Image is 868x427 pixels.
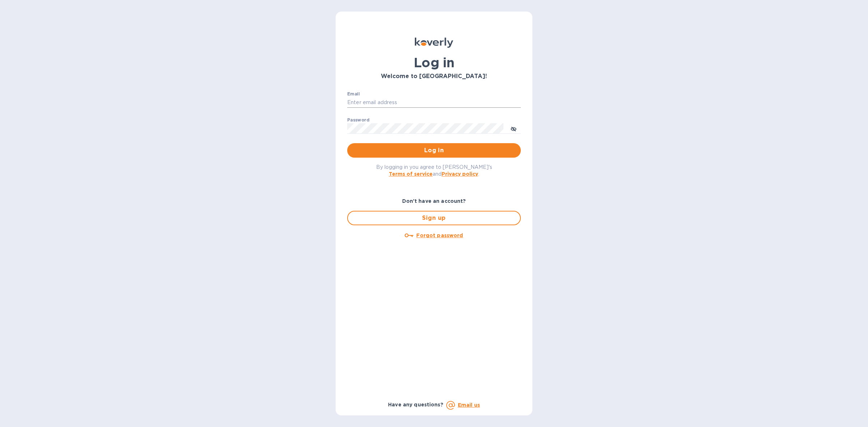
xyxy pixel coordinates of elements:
[347,97,521,108] input: Enter email address
[388,402,443,407] b: Have any questions?
[506,121,521,136] button: toggle password visibility
[376,164,492,177] span: By logging in you agree to [PERSON_NAME]'s and .
[347,118,369,122] label: Password
[347,73,521,80] h3: Welcome to [GEOGRAPHIC_DATA]!
[347,143,521,158] button: Log in
[402,198,466,204] b: Don't have an account?
[347,211,521,225] button: Sign up
[347,92,360,96] label: Email
[442,171,478,177] a: Privacy policy
[458,402,480,408] a: Email us
[389,171,433,177] a: Terms of service
[353,146,515,155] span: Log in
[347,55,521,70] h1: Log in
[354,214,514,222] span: Sign up
[416,232,463,238] u: Forgot password
[415,38,453,48] img: Koverly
